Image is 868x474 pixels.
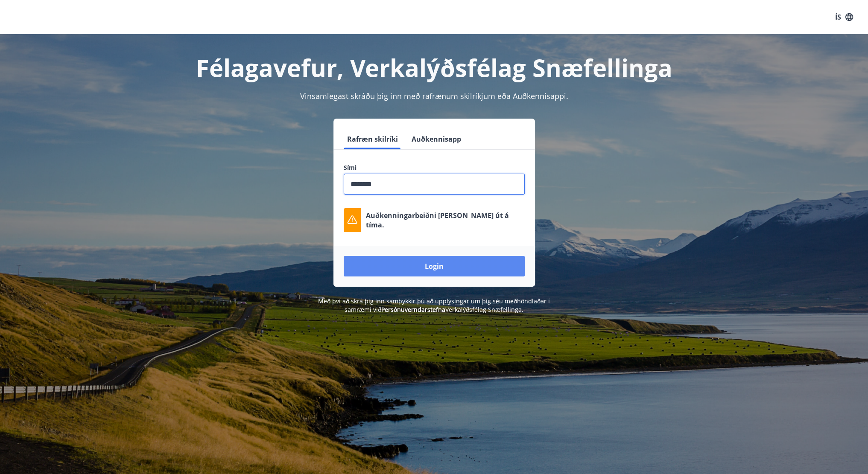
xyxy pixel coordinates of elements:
[366,211,525,230] p: Auðkenningarbeiðni [PERSON_NAME] út á tíma.
[137,51,731,84] h1: Félagavefur, Verkalýðsfélag Snæfellinga
[344,163,525,172] label: Sími
[381,305,445,314] a: Persónuverndarstefna
[344,256,525,276] button: Login
[300,91,568,101] span: Vinsamlegast skráðu þig inn með rafrænum skilríkjum eða Auðkennisappi.
[318,297,550,314] span: Með því að skrá þig inn samþykkir þú að upplýsingar um þig séu meðhöndlaðar í samræmi við Verkalý...
[830,9,858,25] button: ÍS
[344,129,401,149] button: Rafræn skilríki
[408,129,465,149] button: Auðkennisapp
